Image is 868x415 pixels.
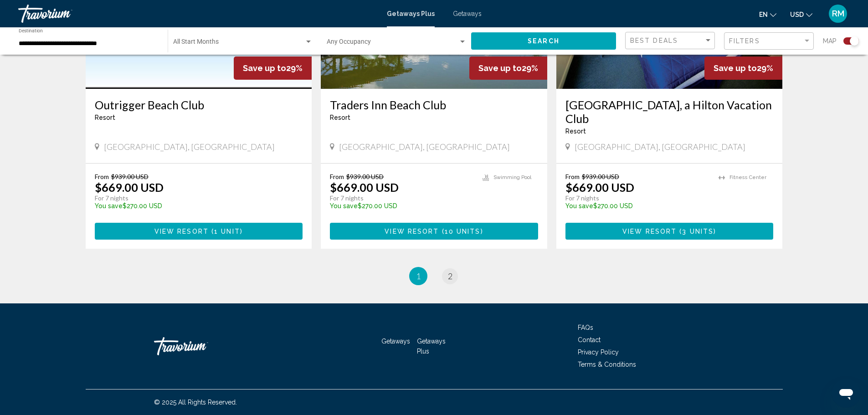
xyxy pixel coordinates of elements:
p: $669.00 USD [95,180,164,194]
button: View Resort(10 units) [330,223,538,240]
span: From [565,173,580,180]
a: Getaways [453,10,482,17]
span: 1 [416,271,421,281]
span: View Resort [385,228,439,235]
div: 29% [234,56,312,80]
span: Save up to [478,63,522,73]
span: Search [528,38,560,45]
span: Resort [95,114,115,121]
span: Resort [330,114,350,121]
span: ( ) [209,228,243,235]
a: Travorium [154,333,245,360]
span: ( ) [439,228,483,235]
span: 1 unit [214,228,240,235]
a: Getaways Plus [417,338,446,355]
a: Privacy Policy [578,348,619,356]
div: 29% [704,56,782,80]
iframe: Button to launch messaging window [832,379,861,408]
span: View Resort [154,228,209,235]
button: Change currency [790,8,812,21]
span: Save up to [714,63,757,73]
span: Fitness Center [729,174,766,180]
p: $270.00 USD [565,202,710,210]
a: Contact [578,336,601,343]
ul: Pagination [86,267,783,285]
p: $270.00 USD [330,202,473,210]
a: [GEOGRAPHIC_DATA], a Hilton Vacation Club [565,98,774,125]
span: [GEOGRAPHIC_DATA], [GEOGRAPHIC_DATA] [339,142,510,152]
span: You save [330,202,358,210]
a: Getaways Plus [387,10,435,17]
span: RM [832,9,844,18]
a: Travorium [18,5,378,23]
a: Outrigger Beach Club [95,98,303,112]
a: Getaways [381,338,410,345]
button: View Resort(1 unit) [95,223,303,240]
span: Filters [729,37,760,45]
p: $270.00 USD [95,202,294,210]
span: [GEOGRAPHIC_DATA], [GEOGRAPHIC_DATA] [575,142,745,152]
span: 10 units [445,228,481,235]
span: Resort [565,128,586,135]
span: 3 units [682,228,714,235]
div: 29% [469,56,547,80]
p: $669.00 USD [565,180,634,194]
a: Terms & Conditions [578,361,636,368]
span: $939.00 USD [582,173,619,180]
button: Search [471,32,616,49]
span: Map [823,35,837,47]
span: USD [790,11,804,18]
span: Swimming Pool [493,174,531,180]
span: $939.00 USD [111,173,149,180]
span: Save up to [243,63,286,73]
span: You save [565,202,593,210]
p: For 7 nights [330,194,473,202]
p: $669.00 USD [330,180,399,194]
p: For 7 nights [95,194,294,202]
mat-select: Sort by [630,37,712,45]
span: You save [95,202,123,210]
span: ( ) [677,228,716,235]
span: en [759,11,768,18]
span: [GEOGRAPHIC_DATA], [GEOGRAPHIC_DATA] [104,142,275,152]
span: Best Deals [630,37,678,44]
p: For 7 nights [565,194,710,202]
span: © 2025 All Rights Reserved. [154,399,237,406]
span: View Resort [622,228,677,235]
span: From [330,173,344,180]
a: FAQs [578,324,593,331]
span: $939.00 USD [346,173,384,180]
span: 2 [448,271,452,281]
span: From [95,173,109,180]
button: Filter [724,32,814,51]
a: Traders Inn Beach Club [330,98,538,112]
button: Change language [759,8,776,21]
button: User Menu [826,4,850,23]
button: View Resort(3 units) [565,223,774,240]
